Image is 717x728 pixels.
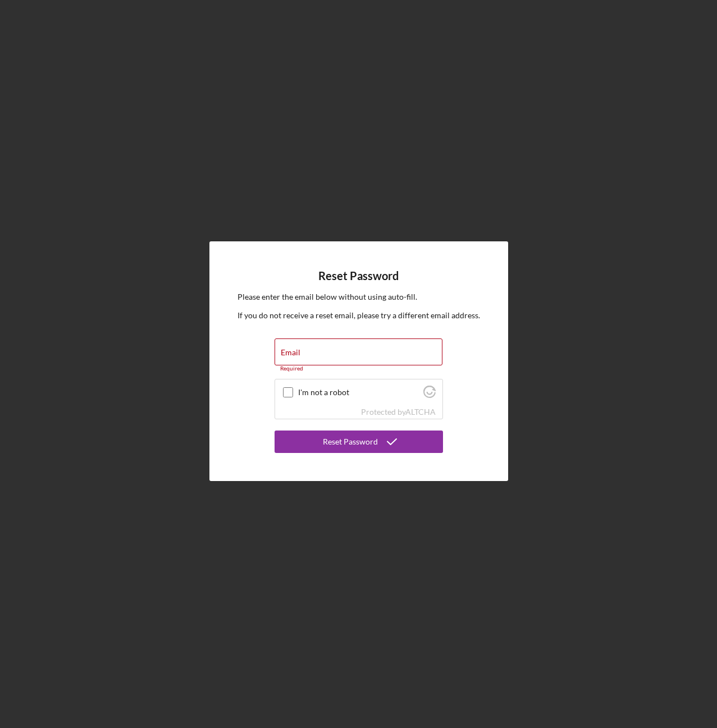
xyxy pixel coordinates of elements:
[238,291,480,303] p: Please enter the email below without using auto-fill.
[318,269,399,282] h4: Reset Password
[423,390,436,400] a: Visit Altcha.org
[323,431,378,453] div: Reset Password
[361,408,436,416] div: Protected by
[281,348,300,357] label: Email
[238,309,480,322] p: If you do not receive a reset email, please try a different email address.
[405,407,436,416] a: Visit Altcha.org
[298,388,420,397] label: I'm not a robot
[275,365,443,372] div: Required
[275,431,443,453] button: Reset Password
